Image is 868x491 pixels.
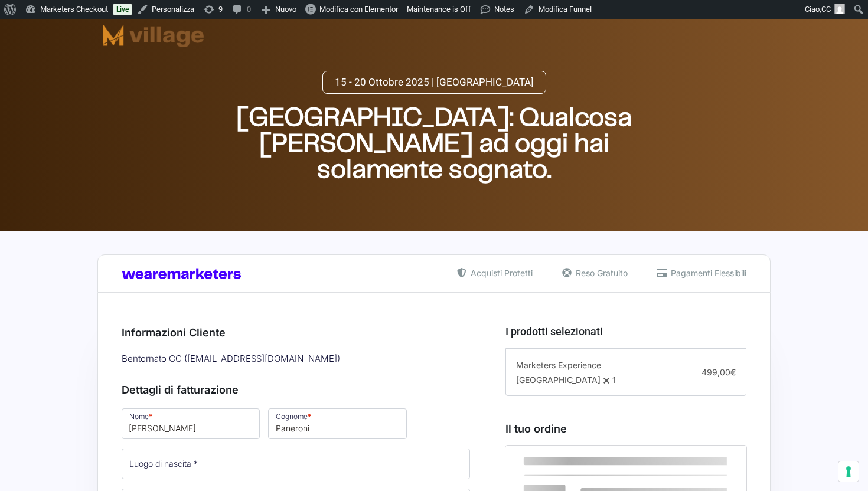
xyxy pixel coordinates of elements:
[516,360,601,385] span: Marketers Experience [GEOGRAPHIC_DATA]
[122,382,470,398] h3: Dettagli di fatturazione
[335,77,534,87] span: 15 - 20 Ottobre 2025 | [GEOGRAPHIC_DATA]
[322,71,546,94] a: 15 - 20 Ottobre 2025 | [GEOGRAPHIC_DATA]
[268,408,406,439] input: Cognome *
[730,367,736,377] span: €
[122,449,470,479] input: Luogo di nascita *
[468,267,533,279] span: Acquisti Protetti
[221,106,647,184] h2: [GEOGRAPHIC_DATA]: Qualcosa [PERSON_NAME] ad oggi hai solamente sognato.
[505,446,644,476] th: Prodotto
[821,5,831,14] span: CC
[113,4,132,15] a: Live
[118,349,474,369] div: Bentornato CC ( [EMAIL_ADDRESS][DOMAIN_NAME] )
[122,325,470,341] h3: Informazioni Cliente
[668,267,746,279] span: Pagamenti Flessibili
[612,375,616,385] span: 1
[644,446,746,476] th: Subtotale
[573,267,628,279] span: Reso Gratuito
[319,5,398,14] span: Modifica con Elementor
[701,367,736,377] span: 499,00
[9,445,45,480] iframe: Customerly Messenger Launcher
[122,408,260,439] input: Nome *
[505,421,746,437] h3: Il tuo ordine
[505,323,746,339] h3: I prodotti selezionati
[838,461,859,482] button: Le tue preferenze relative al consenso per le tecnologie di tracciamento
